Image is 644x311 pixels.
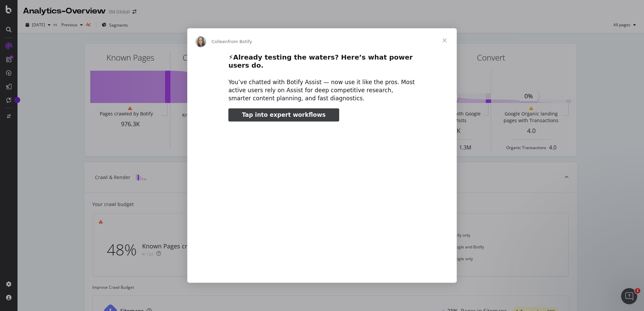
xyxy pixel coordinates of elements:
span: from Botify [228,39,252,44]
video: Play video [182,127,462,268]
h2: ⚡ [228,53,416,74]
span: Close [432,28,457,53]
div: You’ve chatted with Botify Assist — now use it like the pros. Most active users rely on Assist fo... [228,78,416,102]
b: Already testing the waters? Here’s what power users do. [228,53,413,70]
span: Colleen [212,39,228,44]
a: Tap into expert workflows [228,108,339,122]
img: Profile image for Colleen [195,36,206,47]
span: Tap into expert workflows [242,111,325,118]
